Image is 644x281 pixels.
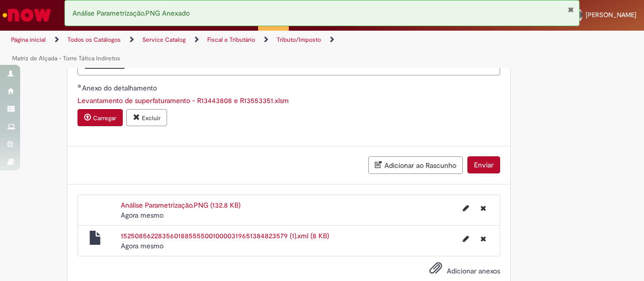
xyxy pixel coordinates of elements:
span: Agora mesmo [121,241,164,250]
span: Obrigatório Preenchido [77,84,82,88]
span: Adicionar anexos [447,266,500,275]
time: 27/08/2025 15:10:42 [121,211,164,220]
a: Fiscal e Tributário [207,36,255,44]
span: Análise Parametrização.PNG Anexado [72,9,190,18]
a: Página inicial [11,36,46,44]
button: Editar nome de arquivo Análise Parametrização.PNG [457,200,475,216]
time: 27/08/2025 15:10:34 [121,241,164,250]
a: Tributo/Imposto [277,36,321,44]
button: Excluir 15250856228356018855550010000319651384823579 (1).xml [474,231,492,247]
a: Todos os Catálogos [67,36,121,44]
a: Análise Parametrização.PNG (132.8 KB) [121,201,240,210]
small: Carregar [93,114,116,122]
button: Enviar [467,156,500,173]
button: Excluir anexo Levantamento de superfaturamento - R13443808 e R13553351.xlsm [126,109,167,126]
span: Anexo do detalhamento [82,83,159,92]
button: Adicionar ao Rascunho [368,156,463,174]
a: Service Catalog [142,36,186,44]
button: Fechar Notificação [568,6,574,14]
a: 15250856228356018855550010000319651384823579 (1).xml (8 KB) [121,231,329,240]
span: [PERSON_NAME] [586,11,636,19]
small: Excluir [142,114,160,122]
button: Editar nome de arquivo 15250856228356018855550010000319651384823579 (1).xml [457,231,475,247]
img: ServiceNow [1,5,53,25]
ul: Trilhas de página [8,31,422,68]
button: Carregar anexo de Anexo do detalhamento Required [77,109,123,126]
button: Excluir Análise Parametrização.PNG [474,200,492,216]
span: Agora mesmo [121,211,164,220]
a: Matriz de Alçada - Torre Tática Indiretos [12,54,120,62]
a: Download de Levantamento de superfaturamento - R13443808 e R13553351.xlsm [77,96,289,105]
